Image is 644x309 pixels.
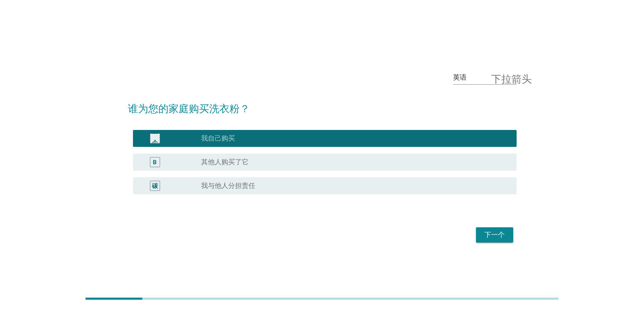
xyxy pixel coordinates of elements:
font: 碳 [152,182,158,189]
button: 下一个 [476,227,513,243]
font: 我与他人分担责任 [201,182,255,190]
font: 一个 [152,130,158,146]
font: 下一个 [484,231,505,239]
font: 英语 [453,73,467,81]
font: 其他人购买了它 [201,158,249,166]
font: 我自己购买 [201,134,235,142]
font: 下拉箭头 [491,72,532,83]
font: B [153,159,157,166]
font: 谁为您的家庭购买洗衣粉？ [128,103,250,115]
